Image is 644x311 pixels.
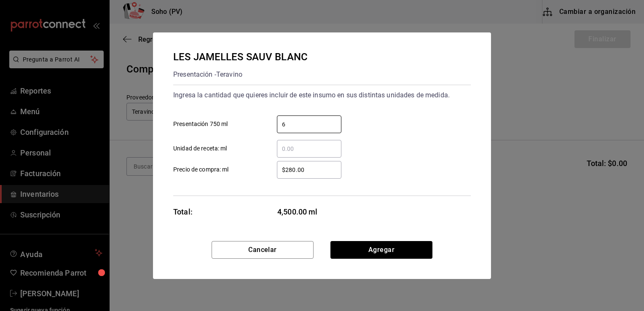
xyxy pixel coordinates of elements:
div: Presentación - Teravino [173,68,308,81]
input: Precio de compra: ml [277,165,341,175]
button: Cancelar [212,241,314,259]
span: 4,500.00 ml [277,206,342,217]
input: Unidad de receta: ml [277,144,341,154]
div: Ingresa la cantidad que quieres incluir de este insumo en sus distintas unidades de medida. [173,88,471,102]
span: Precio de compra: ml [173,165,229,174]
div: Total: [173,206,193,217]
button: Agregar [330,241,432,259]
span: Unidad de receta: ml [173,144,227,153]
span: Presentación 750 ml [173,120,228,129]
div: LES JAMELLES SAUV BLANC [173,49,308,64]
input: Presentación 750 ml [277,119,341,129]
